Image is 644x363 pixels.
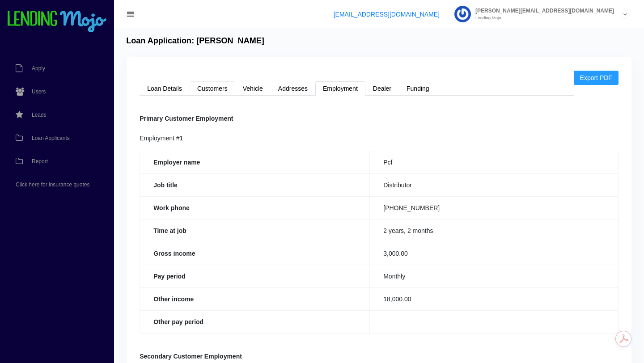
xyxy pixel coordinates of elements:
td: 18,000.00 [370,287,619,310]
img: logo-small.png [7,11,107,33]
span: [PERSON_NAME][EMAIL_ADDRESS][DOMAIN_NAME] [471,8,614,13]
th: Job title [140,173,370,196]
div: Secondary Customer Employment [140,351,619,362]
a: Dealer [365,81,399,96]
a: Addresses [271,81,315,96]
td: Pcf [370,151,619,173]
a: Funding [399,81,437,96]
span: Leads [32,112,47,118]
span: Apply [32,66,45,71]
div: Primary Customer Employment [140,114,619,124]
a: Employment [315,81,365,96]
th: Employer name [140,151,370,173]
span: Loan Applicants [32,135,70,141]
a: [EMAIL_ADDRESS][DOMAIN_NAME] [334,11,440,18]
h4: Loan Application: [PERSON_NAME] [126,36,264,46]
a: Loan Details [140,81,190,96]
small: Lending Mojo [471,16,614,20]
th: Other income [140,287,370,310]
a: Export PDF [574,71,619,85]
td: Monthly [370,265,619,287]
td: Distributor [370,173,619,196]
th: Gross income [140,242,370,265]
td: 3,000.00 [370,242,619,265]
a: Customers [190,81,235,96]
div: Employment #1 [140,133,619,144]
th: Time at job [140,219,370,242]
img: Profile image [454,6,471,22]
td: [PHONE_NUMBER] [370,196,619,219]
span: Click here for insurance quotes [16,182,89,187]
th: Work phone [140,196,370,219]
th: Other pay period [140,310,370,333]
th: Pay period [140,265,370,287]
span: Users [32,89,46,94]
a: Vehicle [235,81,271,96]
span: Report [32,159,48,164]
td: 2 years, 2 months [370,219,619,242]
